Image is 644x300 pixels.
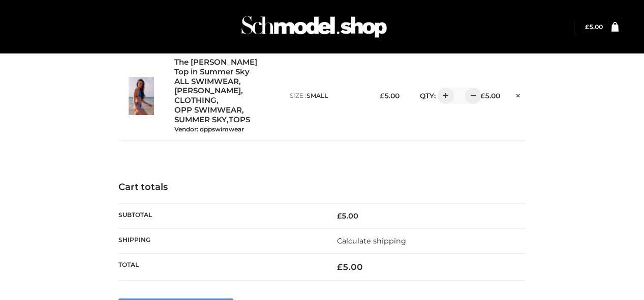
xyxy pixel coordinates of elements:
[480,92,485,100] span: £
[480,92,500,100] bdi: 5.00
[380,92,400,100] bdi: 5.00
[337,236,406,246] a: Calculate shipping
[337,262,363,272] bdi: 5.00
[174,115,227,125] a: SUMMER SKY
[510,88,526,101] a: Remove this item
[174,86,241,96] a: [PERSON_NAME]
[585,23,603,31] bdi: 5.00
[118,228,322,253] th: Shipping
[174,96,217,105] a: CLOTHING
[118,203,322,228] th: Subtotal
[118,182,526,193] h4: Cart totals
[174,58,280,134] div: , , , , ,
[306,92,328,99] span: SMALL
[380,92,384,100] span: £
[337,211,358,221] bdi: 5.00
[585,23,603,31] a: £5.00
[174,125,244,133] small: Vendor: oppswimwear
[174,105,242,115] a: OPP SWIMWEAR
[337,262,343,272] span: £
[337,211,342,221] span: £
[410,88,468,104] div: QTY:
[118,254,322,281] th: Total
[238,7,390,47] img: Schmodel Admin 964
[174,58,269,77] a: The [PERSON_NAME] Top in Summer Sky
[290,91,367,100] p: size :
[229,115,250,125] a: TOPS
[174,77,239,87] a: ALL SWIMWEAR
[585,23,589,31] span: £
